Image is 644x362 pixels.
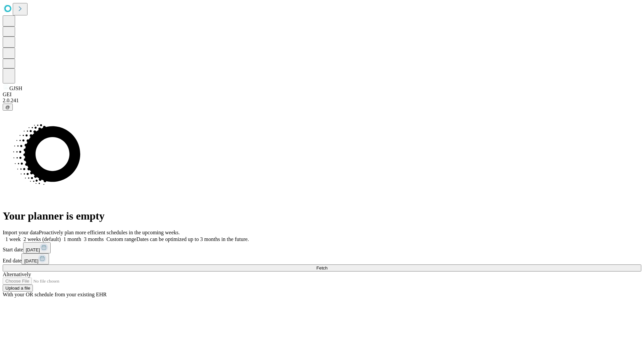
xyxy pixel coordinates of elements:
span: Import your data [3,230,39,235]
span: 2 weeks (default) [23,236,61,242]
button: @ [3,104,13,111]
span: Custom range [106,236,136,242]
button: [DATE] [21,253,49,264]
span: Fetch [316,265,327,270]
button: Upload a file [3,285,33,292]
span: 1 week [5,236,21,242]
span: With your OR schedule from your existing EHR [3,292,107,297]
span: GJSH [9,85,22,91]
div: GEI [3,92,641,98]
div: 2.0.241 [3,98,641,104]
span: [DATE] [26,247,40,252]
span: 1 month [63,236,81,242]
button: Fetch [3,264,641,271]
span: @ [5,105,10,110]
button: [DATE] [23,242,51,253]
h1: Your planner is empty [3,210,641,222]
span: 3 months [84,236,104,242]
span: Dates can be optimized up to 3 months in the future. [137,236,249,242]
span: [DATE] [24,258,38,263]
span: Alternatively [3,271,31,277]
div: Start date [3,242,641,253]
span: Proactively plan more efficient schedules in the upcoming weeks. [39,230,180,235]
div: End date [3,253,641,264]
